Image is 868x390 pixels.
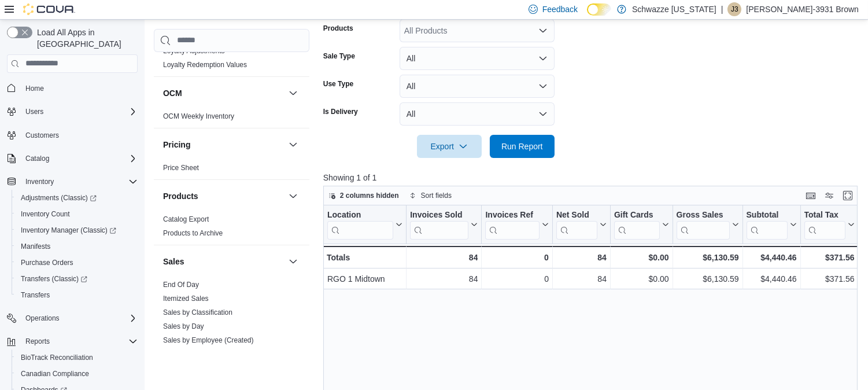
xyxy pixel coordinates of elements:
button: Users [2,104,142,120]
button: Customers [2,127,142,144]
span: Transfers (Classic) [16,272,138,286]
div: Gross Sales [676,209,729,220]
button: Total Tax [804,209,854,239]
span: Inventory Manager (Classic) [16,223,138,237]
button: Gross Sales [676,209,738,239]
label: Use Type [323,79,353,89]
div: Gift Card Sales [614,209,660,239]
span: OCM Weekly Inventory [163,112,234,121]
button: Inventory [21,175,58,189]
div: Total Tax [804,209,845,239]
span: 2 columns hidden [340,191,399,200]
h3: OCM [163,87,182,99]
span: Customers [25,131,59,140]
span: Home [25,84,44,93]
span: Itemized Sales [163,294,209,303]
div: $371.56 [804,251,854,264]
a: Transfers (Classic) [16,272,92,286]
a: Transfers (Classic) [12,271,142,287]
span: Purchase Orders [21,258,73,267]
div: $371.56 [804,272,854,286]
p: Schwazze [US_STATE] [632,2,716,16]
div: Gift Cards [614,209,660,220]
div: 0 [485,272,548,286]
div: Javon-3931 Brown [727,2,741,16]
div: 84 [410,251,478,264]
div: Invoices Sold [410,209,468,220]
h3: Sales [163,256,184,267]
h3: Products [163,190,198,202]
a: Adjustments (Classic) [16,191,101,205]
button: Operations [2,310,142,326]
button: Enter fullscreen [841,189,855,203]
span: End Of Day [163,280,199,289]
button: Display options [822,189,836,203]
div: $6,130.59 [676,272,738,286]
button: Keyboard shortcuts [804,189,818,203]
button: Sales [286,255,300,268]
div: 0 [485,251,548,264]
span: Operations [25,314,60,323]
span: Purchase Orders [16,256,138,270]
div: Net Sold [556,209,597,239]
a: Inventory Manager (Classic) [16,223,121,237]
div: Invoices Ref [485,209,539,220]
div: Subtotal [746,209,787,239]
a: Price Sheet [163,164,199,172]
a: Sales by Day [163,322,204,330]
div: $0.00 [614,272,669,286]
a: Inventory Manager (Classic) [12,222,142,238]
a: Sales by Classification [163,308,232,317]
span: Users [21,105,138,119]
a: Manifests [16,240,55,253]
div: Total Tax [804,209,845,220]
a: Products to Archive [163,229,223,237]
h3: Pricing [163,139,190,150]
span: Transfers [16,288,138,302]
a: Customers [21,128,64,142]
span: BioTrack Reconciliation [16,351,138,365]
button: Net Sold [556,209,607,239]
div: $4,440.46 [746,272,796,286]
p: | [721,2,723,16]
span: Canadian Compliance [21,369,89,378]
button: Catalog [2,150,142,167]
button: 2 columns hidden [324,189,404,203]
span: Inventory [25,177,54,186]
button: OCM [286,86,300,100]
img: Cova [23,3,75,15]
a: Purchase Orders [16,256,78,270]
div: $0.00 [614,251,669,264]
span: Catalog [25,154,49,163]
a: BioTrack Reconciliation [16,351,98,365]
button: Products [163,190,284,202]
a: Sales by Employee (Created) [163,336,254,344]
span: Inventory Count [21,209,70,219]
div: Location [327,209,393,239]
a: End Of Day [163,281,199,289]
div: Subtotal [746,209,787,220]
div: Location [327,209,393,220]
button: Run Report [490,135,555,158]
span: Run Report [501,141,543,152]
div: 84 [556,272,607,286]
button: Export [417,135,482,158]
span: Sales by Classification [163,308,232,317]
span: Users [25,107,43,116]
span: Reports [21,334,138,348]
span: J3 [731,2,738,16]
button: All [400,102,555,126]
label: Is Delivery [323,107,358,116]
button: Sort fields [405,189,456,203]
span: Operations [21,311,138,325]
div: Products [154,212,309,245]
button: Manifests [12,238,142,255]
button: All [400,47,555,70]
span: Catalog Export [163,215,209,224]
button: Products [286,189,300,203]
div: RGO 1 Midtown [327,272,402,286]
div: $6,130.59 [676,251,738,264]
button: OCM [163,87,284,99]
span: Sort fields [421,191,452,200]
div: Gross Sales [676,209,729,239]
